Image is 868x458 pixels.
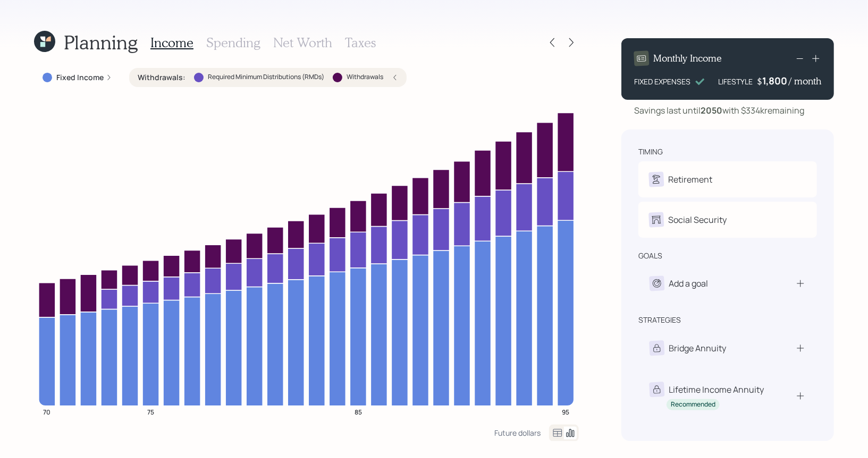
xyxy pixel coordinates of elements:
[345,35,376,50] h3: Taxes
[669,383,764,396] div: Lifetime Income Annuity
[64,31,138,54] h1: Planning
[668,213,727,226] div: Social Security
[138,72,186,83] label: Withdrawals :
[634,104,804,117] div: Savings last until with $334k remaining
[273,35,332,50] h3: Net Worth
[208,73,324,82] label: Required Minimum Distributions (RMDs)
[757,75,762,87] h4: $
[669,277,708,290] div: Add a goal
[701,105,722,116] b: 2050
[762,74,789,87] div: 1,800
[494,428,541,438] div: Future dollars
[638,315,681,325] div: strategies
[638,250,662,261] div: goals
[562,408,569,417] tspan: 95
[150,35,193,50] h3: Income
[347,73,383,82] label: Withdrawals
[653,53,722,64] h4: Monthly Income
[669,342,726,355] div: Bridge Annuity
[147,408,154,417] tspan: 75
[56,72,104,83] label: Fixed Income
[789,75,821,87] h4: / month
[671,400,715,409] div: Recommended
[668,173,712,186] div: Retirement
[206,35,260,50] h3: Spending
[44,408,51,417] tspan: 70
[638,146,663,157] div: timing
[718,76,753,87] div: LIFESTYLE
[355,408,362,417] tspan: 85
[634,76,690,87] div: FIXED EXPENSES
